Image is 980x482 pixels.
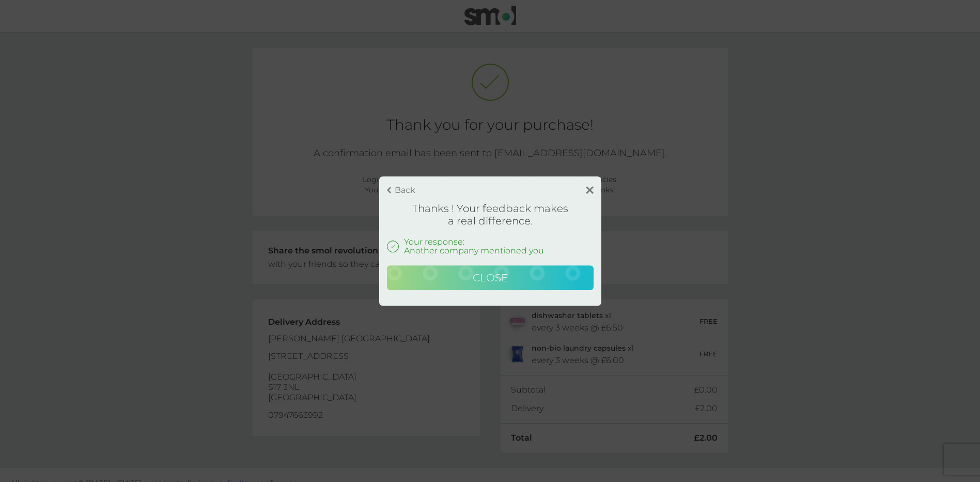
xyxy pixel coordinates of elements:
p: Back [395,186,415,194]
img: close [586,186,594,194]
h1: Thanks ! Your feedback makes a real difference. [387,202,594,227]
button: Close [387,265,594,290]
p: Another company mentioned you [404,246,544,255]
p: Your response: [404,237,544,246]
span: Close [473,272,508,284]
img: back [387,187,391,193]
